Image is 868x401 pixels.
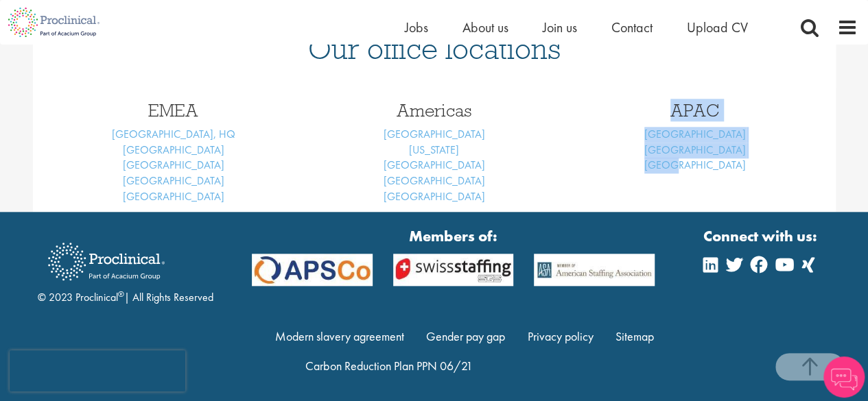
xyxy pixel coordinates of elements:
a: [US_STATE] [409,143,459,157]
iframe: reCAPTCHA [10,350,185,391]
a: Gender pay gap [426,328,505,344]
sup: ® [118,289,124,300]
strong: Members of: [252,226,655,247]
a: [GEOGRAPHIC_DATA] [384,173,485,188]
a: [GEOGRAPHIC_DATA] [123,158,224,172]
a: [GEOGRAPHIC_DATA] [644,143,746,157]
a: Contact [611,19,653,36]
a: [GEOGRAPHIC_DATA] [123,143,224,157]
a: Sitemap [615,328,654,344]
a: [GEOGRAPHIC_DATA] [644,127,746,141]
img: APSCo [242,254,383,286]
img: Chatbot [823,356,865,398]
a: Upload CV [687,19,748,36]
h3: APAC [575,101,815,119]
div: © 2023 Proclinical | All Rights Reserved [38,232,213,306]
a: [GEOGRAPHIC_DATA], HQ [112,127,235,141]
a: [GEOGRAPHIC_DATA] [123,173,224,188]
a: [GEOGRAPHIC_DATA] [123,189,224,204]
a: Modern slavery agreement [275,328,404,344]
img: APSCo [383,254,524,286]
a: Join us [543,19,577,36]
a: About us [462,19,508,36]
img: APSCo [524,254,665,286]
h1: Our office locations [54,34,815,64]
strong: Connect with us: [703,226,820,247]
a: Carbon Reduction Plan PPN 06/21 [305,358,472,374]
h3: EMEA [54,101,294,119]
a: [GEOGRAPHIC_DATA] [644,158,746,172]
img: Proclinical Recruitment [38,233,175,290]
a: [GEOGRAPHIC_DATA] [384,127,485,141]
a: [GEOGRAPHIC_DATA] [384,189,485,204]
a: Privacy policy [528,328,594,344]
a: Jobs [405,19,428,36]
h3: Americas [314,101,554,119]
a: [GEOGRAPHIC_DATA] [384,158,485,172]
